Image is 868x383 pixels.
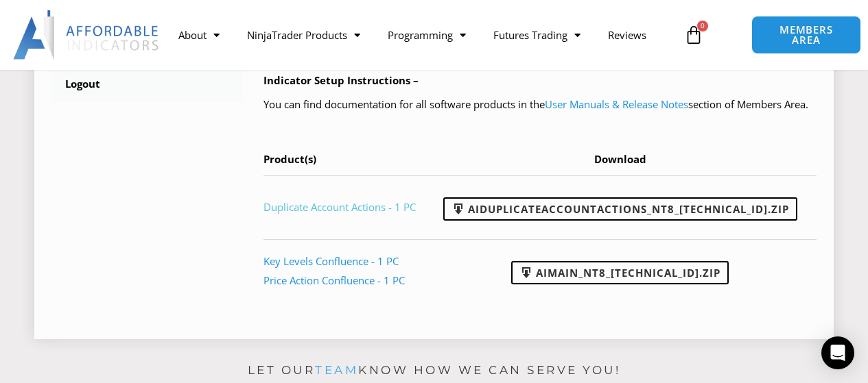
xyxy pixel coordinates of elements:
[751,16,860,54] a: MEMBERS AREA
[165,19,677,51] nav: Menu
[315,363,358,377] a: team
[233,19,374,51] a: NinjaTrader Products
[374,19,480,51] a: Programming
[664,15,724,55] a: 0
[594,152,646,166] span: Download
[51,66,243,102] a: Logout
[263,95,817,114] p: You can find documentation for all software products in the section of Members Area.
[263,200,416,214] a: Duplicate Account Actions - 1 PC
[545,97,688,111] a: User Manuals & Release Notes
[594,19,660,51] a: Reviews
[697,21,708,32] span: 0
[443,197,797,221] a: AIDuplicateAccountActions_NT8_[TECHNICAL_ID].zip
[165,19,233,51] a: About
[263,273,405,287] a: Price Action Confluence - 1 PC
[821,336,854,369] div: Open Intercom Messenger
[263,254,399,268] a: Key Levels Confluence - 1 PC
[766,25,846,45] span: MEMBERS AREA
[263,73,419,87] b: Indicator Setup Instructions –
[511,261,729,284] a: AIMain_NT8_[TECHNICAL_ID].zip
[263,152,316,166] span: Product(s)
[13,10,161,60] img: LogoAI | Affordable Indicators – NinjaTrader
[480,19,594,51] a: Futures Trading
